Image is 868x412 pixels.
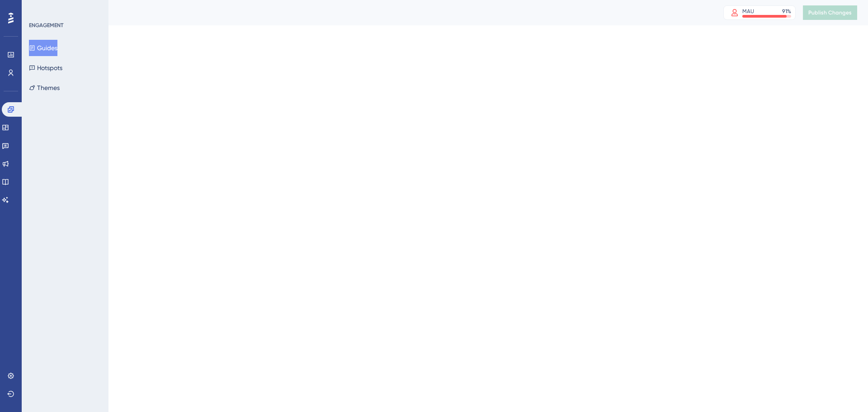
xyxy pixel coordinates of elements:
[29,40,57,56] button: Guides
[742,8,754,15] div: MAU
[29,60,62,76] button: Hotspots
[29,80,60,96] button: Themes
[782,8,791,15] div: 91 %
[29,22,63,29] div: ENGAGEMENT
[808,9,852,16] span: Publish Changes
[803,5,857,20] button: Publish Changes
